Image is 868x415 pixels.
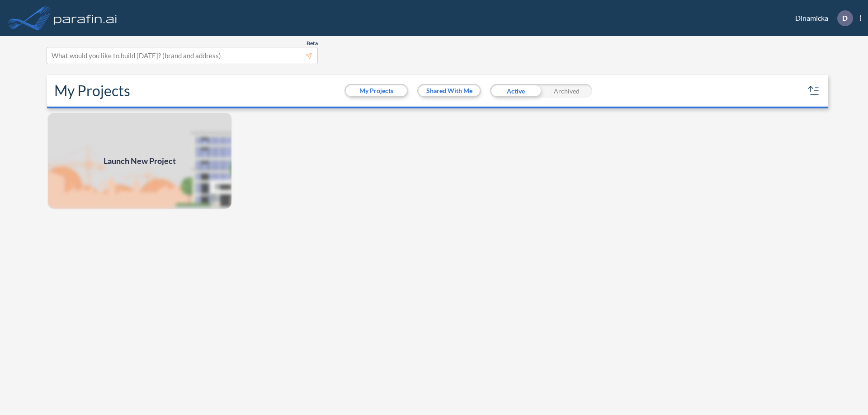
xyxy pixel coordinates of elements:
[346,85,407,96] button: My Projects
[541,84,592,98] div: Archived
[807,84,821,98] button: sort
[47,112,232,210] a: Launch New Project
[47,112,232,210] img: add
[490,84,541,98] div: Active
[782,10,861,26] div: Dinamicka
[54,82,130,99] h2: My Projects
[307,40,318,47] span: Beta
[104,155,176,167] span: Launch New Project
[842,14,848,22] p: D
[52,9,119,27] img: logo
[419,85,480,96] button: Shared With Me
